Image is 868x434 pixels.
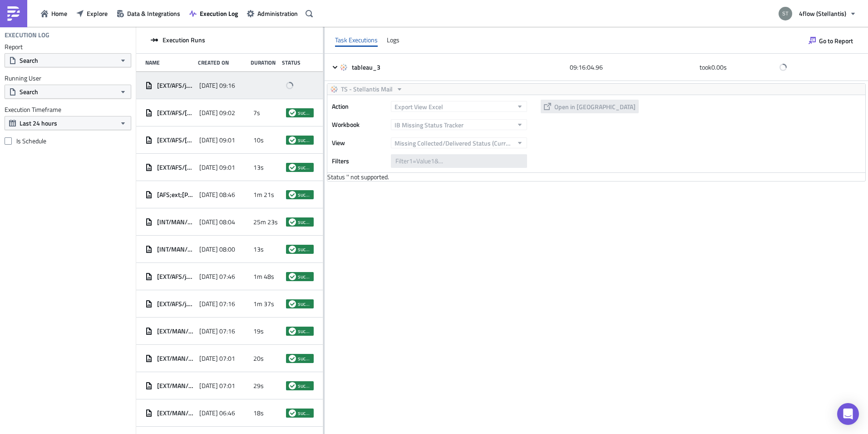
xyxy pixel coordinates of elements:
span: 4flow (Stellantis) [799,9,846,18]
button: Open in [GEOGRAPHIC_DATA] [541,100,639,113]
img: Avatar [778,6,793,21]
span: success [298,246,311,253]
label: Report [5,43,131,51]
span: success [289,273,296,280]
span: Execution Runs [163,36,205,44]
label: Running User [5,74,131,82]
label: Filters [332,154,386,168]
span: success [298,109,311,116]
span: [INT/MAN/Monthly/LPManagement] - Excluded ROs Vigo [157,245,195,253]
span: success [289,300,296,308]
button: Missing Collected/Delivered Status (Current & Previous Month) [391,137,527,148]
div: Created On [198,59,246,66]
span: success [298,328,311,335]
span: [DATE] 09:01 [199,136,235,144]
a: Data & Integrations [112,6,185,20]
span: 29s [253,382,264,390]
span: success [289,109,296,116]
span: [EXT/MAN/Daily/Kragujevac] - Not collected loads 07h [157,382,195,390]
span: 13s [253,245,264,253]
span: 10s [253,136,264,144]
span: [EXT/AFS/j.muzik] Load List Daily 9:15 - Escalation 1 [157,81,195,90]
span: [EXT/MAN/Daily/STLA Vigo] - Released TOs (FOP checker) [157,409,195,417]
span: success [298,409,311,417]
div: Duration [251,59,278,66]
span: success [289,355,296,362]
span: [EXT/MAN/m.smil] Premium Gliwice report (daily) [157,354,195,363]
span: [DATE] 08:46 [199,191,235,199]
span: [DATE] 09:01 [199,163,235,172]
span: Missing Collected/Delivered Status (Current & Previous Month) [395,138,513,148]
span: Search [20,56,38,65]
span: Explore [87,9,108,18]
span: success [298,164,311,171]
span: [DATE] 07:46 [199,273,235,281]
span: [EXT/MAN/Daily/STLA Vigo] - Loads FV3 [157,327,195,335]
input: Filter1=Value1&... [391,154,527,168]
button: TS - Stellantis Mail [327,84,406,95]
span: [DATE] 07:16 [199,327,235,335]
span: [AFS;ext;[PERSON_NAME]] - Stellantis AFS Carrier Compliance Data DHL [157,191,195,199]
div: Status [282,59,309,66]
span: success [298,218,311,226]
button: Search [5,85,131,99]
span: success [298,355,311,362]
span: IB Missing Status Tracker [395,120,464,130]
span: success [289,382,296,389]
label: Workbook [332,118,386,131]
span: [DATE] 09:16 [199,81,235,90]
span: 25m 23s [253,218,278,226]
span: success [289,246,296,253]
div: Task Executions [335,33,378,47]
label: Execution Timeframe [5,106,131,114]
span: Search [20,87,38,96]
div: 09:16:04.96 [570,59,695,76]
span: TS - Stellantis Mail [341,84,393,95]
button: IB Missing Status Tracker [391,119,527,130]
span: 1m 21s [253,191,274,199]
span: Export View Excel [395,102,443,111]
label: Is Schedule [5,137,131,145]
div: took 0.00 s [700,59,774,76]
span: 1m 37s [253,300,274,308]
span: success [289,328,296,335]
span: 18s [253,409,264,417]
span: success [298,191,311,198]
span: success [298,273,311,280]
span: Open in [GEOGRAPHIC_DATA] [554,102,636,111]
span: success [298,136,311,144]
label: View [332,136,386,150]
span: success [298,300,311,308]
span: Home [51,9,67,18]
button: Explore [72,6,112,20]
div: Status ' ' not supported. [327,173,865,181]
span: success [289,191,296,198]
span: success [298,382,311,389]
span: [DATE] 08:04 [199,218,235,226]
a: Execution Log [185,6,242,20]
span: success [289,164,296,171]
div: Logs [387,33,399,47]
span: 20s [253,354,264,363]
span: success [289,218,296,226]
span: [DATE] 08:00 [199,245,235,253]
span: [EXT/AFS/j.muzik] Load List Daily 7:15 - Operational GEFCO FR [157,273,195,281]
button: 4flow (Stellantis) [773,4,861,24]
span: success [289,136,296,144]
span: 13s [253,163,264,172]
span: Administration [257,9,298,18]
span: 1m 48s [253,273,274,281]
button: Administration [242,6,302,20]
span: Data & Integrations [127,9,180,18]
a: Home [36,6,72,20]
button: Search [5,53,131,67]
span: Go to Report [819,36,853,45]
span: [EXT/AFS/[PERSON_NAME]] Stock report (HUB-VOI-FR23) [157,136,195,144]
div: Open Intercom Messenger [837,403,859,425]
span: [EXT/AFS/j.muzik] Load List Daily 7:15 - Operational [157,300,195,308]
div: Name [145,59,193,66]
span: success [289,409,296,417]
span: [DATE] 09:02 [199,109,235,117]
